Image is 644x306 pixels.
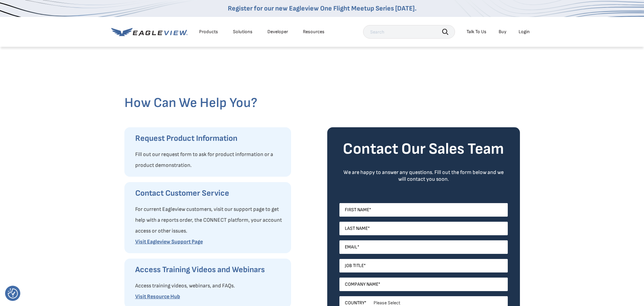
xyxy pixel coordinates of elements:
p: Fill out our request form to ask for product information or a product demonstration. [135,149,284,171]
div: Products [199,29,218,35]
a: Visit Eagleview Support Page [135,239,203,245]
h3: Contact Customer Service [135,188,284,199]
p: For current Eagleview customers, visit our support page to get help with a reports order, the CON... [135,204,284,237]
p: Access training videos, webinars, and FAQs. [135,281,284,291]
div: We are happy to answer any questions. Fill out the form below and we will contact you soon. [339,169,508,183]
a: Register for our new Eagleview One Flight Meetup Series [DATE]. [228,4,416,13]
div: Talk To Us [467,29,486,35]
h3: Access Training Videos and Webinars [135,264,284,275]
a: Visit Resource Hub [135,293,180,300]
div: Solutions [233,29,253,35]
img: Revisit consent button [8,288,18,299]
div: Resources [303,29,325,35]
div: Login [519,29,530,35]
strong: Contact Our Sales Team [343,140,504,158]
button: Consent Preferences [8,288,18,299]
a: Developer [267,29,288,35]
input: Search [363,25,455,39]
a: Buy [499,29,506,35]
h2: How Can We Help You? [124,95,520,111]
h3: Request Product Information [135,133,284,144]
